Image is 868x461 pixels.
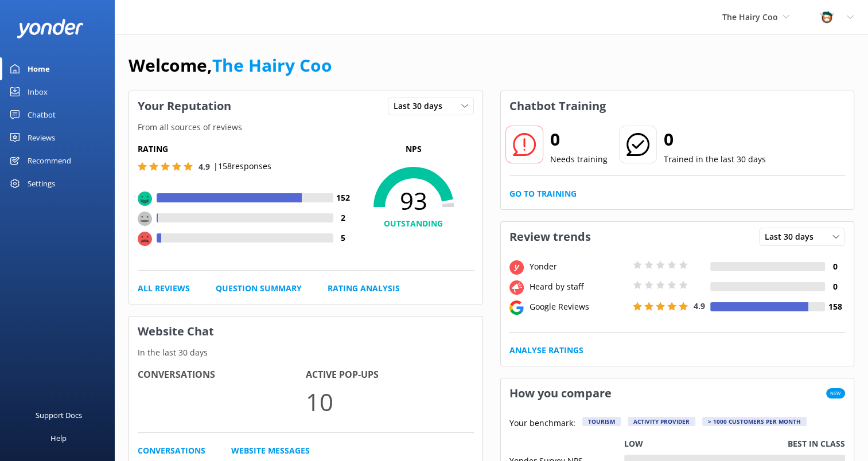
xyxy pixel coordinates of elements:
[582,417,621,426] div: Tourism
[129,52,332,79] h1: Welcome,
[328,282,400,295] a: Rating Analysis
[333,192,353,204] h4: 152
[624,437,643,450] p: Low
[527,300,630,313] div: Google Reviews
[198,161,210,172] span: 4.9
[138,368,306,382] h4: Conversations
[825,260,845,273] h4: 0
[826,388,845,399] span: New
[501,378,620,408] h3: How you compare
[138,282,190,295] a: All Reviews
[333,212,353,224] h4: 2
[306,368,474,382] h4: Active Pop-ups
[138,444,205,457] a: Conversations
[550,153,608,166] p: Needs training
[694,300,705,311] span: 4.9
[509,187,577,200] a: Go to Training
[216,282,302,295] a: Question Summary
[353,186,474,215] span: 93
[628,417,695,426] div: Activity Provider
[138,143,353,155] h5: Rating
[702,417,807,426] div: > 1000 customers per month
[765,230,820,243] span: Last 30 days
[550,126,608,153] h2: 0
[333,232,353,244] h4: 5
[213,160,271,173] p: | 158 responses
[501,222,600,252] h3: Review trends
[527,280,630,293] div: Heard by staff
[825,280,845,293] h4: 0
[306,382,474,421] p: 10
[129,91,240,121] h3: Your Reputation
[129,346,482,359] p: In the last 30 days
[28,126,55,149] div: Reviews
[28,103,56,126] div: Chatbot
[28,80,48,103] div: Inbox
[664,153,766,166] p: Trained in the last 30 days
[50,427,67,450] div: Help
[28,172,55,195] div: Settings
[17,19,83,38] img: yonder-white-logo.png
[394,100,449,112] span: Last 30 days
[509,344,583,357] a: Analyse Ratings
[818,9,835,26] img: 457-1738239164.png
[212,53,332,77] a: The Hairy Coo
[825,300,845,313] h4: 158
[36,404,82,427] div: Support Docs
[722,11,778,22] span: The Hairy Coo
[129,317,482,346] h3: Website Chat
[788,437,845,450] p: Best in class
[501,91,614,121] h3: Chatbot Training
[353,217,474,230] h4: OUTSTANDING
[231,444,310,457] a: Website Messages
[509,417,575,431] p: Your benchmark:
[28,149,71,172] div: Recommend
[664,126,766,153] h2: 0
[527,260,630,273] div: Yonder
[353,143,474,155] p: NPS
[129,121,482,134] p: From all sources of reviews
[28,57,50,80] div: Home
